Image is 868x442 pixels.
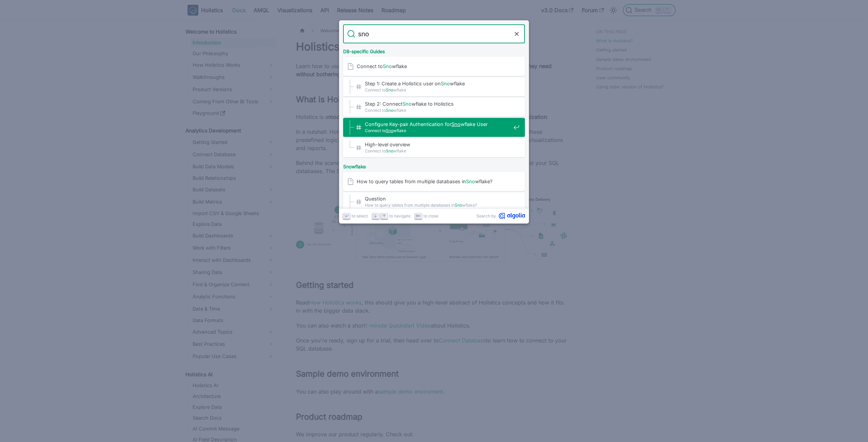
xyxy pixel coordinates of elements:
[386,128,393,133] mark: Sno
[365,107,511,113] span: Connect to wflake
[343,192,525,211] a: Question​How to query tables from multiple databases inSnowflake?
[386,148,393,153] mark: Sno
[342,159,526,172] div: Snowflake
[373,213,378,218] svg: Arrow down
[389,213,411,219] span: to navigate
[416,213,421,218] svg: Escape key
[352,213,368,219] span: to select
[365,141,511,148] span: High-level overview​
[344,213,349,218] svg: Enter key
[423,213,438,219] span: to close
[476,213,496,219] span: Search by
[343,172,525,191] a: How to query tables from multiple databases inSnowflake?
[343,138,525,157] a: High-level overview​Connect toSnowflake
[355,24,513,43] input: Search docs
[383,63,392,69] mark: Sno
[441,81,450,86] mark: Sno
[365,195,511,202] span: Question​
[365,87,511,93] span: Connect to wflake
[343,77,525,96] a: Step 1: Create a Holistics user onSnowflake​Connect toSnowflake
[402,101,412,107] mark: Sno
[466,178,475,184] mark: Sno
[365,127,511,134] span: Connect to wflake
[382,213,387,218] svg: Arrow up
[365,80,511,87] span: Step 1: Create a Holistics user on wflake​
[451,121,460,127] mark: Sno
[365,148,511,154] span: Connect to wflake
[513,30,521,38] button: Clear the query
[343,57,525,76] a: Connect toSnowflake
[365,121,511,127] span: Configure Key-pair Authentication for wflake User​
[499,213,525,219] svg: Algolia
[386,87,393,92] mark: Sno
[365,101,511,107] span: Step 2: Connect wflake to Holistics​
[455,203,462,208] mark: Sno
[365,202,511,208] span: How to query tables from multiple databases in wflake?
[357,178,511,185] span: How to query tables from multiple databases in wflake?
[343,98,525,117] a: Step 2: ConnectSnowflake to Holistics​Connect toSnowflake
[476,213,525,219] a: Search byAlgolia
[386,108,393,113] mark: Sno
[342,43,526,57] div: DB-specific Guides
[343,118,525,137] a: Configure Key-pair Authentication forSnowflake User​Connect toSnowflake
[357,63,511,69] span: Connect to wflake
